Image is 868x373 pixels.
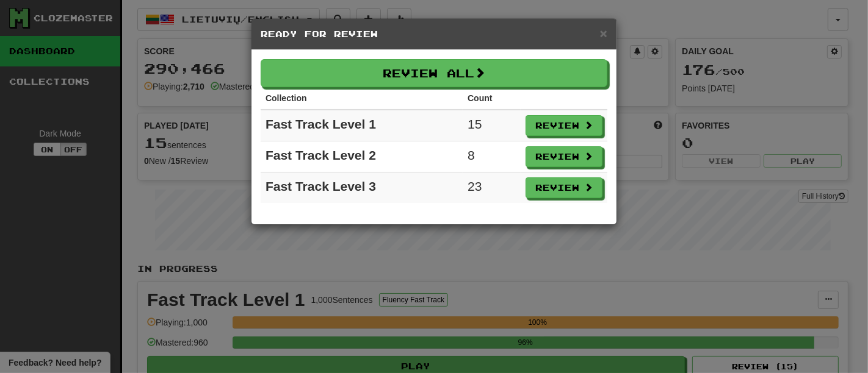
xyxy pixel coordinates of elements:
[261,87,463,110] th: Collection
[261,172,463,204] td: Fast Track Level 3
[261,141,463,172] td: Fast Track Level 2
[526,115,602,136] button: Review
[600,27,607,40] button: Close
[463,172,521,204] td: 23
[526,146,602,167] button: Review
[526,177,602,198] button: Review
[463,141,521,172] td: 8
[261,110,463,141] td: Fast Track Level 1
[261,28,607,40] h5: Ready for Review
[463,87,521,110] th: Count
[261,59,607,87] button: Review All
[600,26,607,40] span: ×
[463,110,521,141] td: 15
